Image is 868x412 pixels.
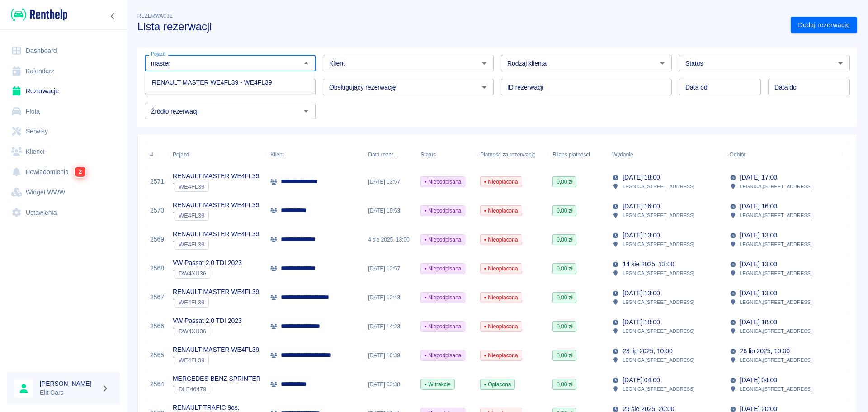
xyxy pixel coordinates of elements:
p: LEGNICA , [STREET_ADDRESS] [740,356,812,364]
label: Pojazd [151,51,165,57]
span: Niepodpisana [421,351,465,360]
div: ` [173,239,259,250]
button: Zwiń nawigację [106,10,120,22]
a: 2565 [150,350,164,360]
h6: [PERSON_NAME] [40,379,98,388]
p: LEGNICA , [STREET_ADDRESS] [623,182,694,190]
a: 2567 [150,293,164,302]
div: ` [173,384,261,394]
a: Dashboard [7,41,120,61]
div: ` [173,297,259,308]
button: Sort [745,148,758,161]
div: ` [173,181,259,192]
div: Status [420,142,436,167]
p: MERCEDES-BENZ SPRINTER [173,374,261,384]
img: Renthelp logo [11,7,67,22]
span: Nieopłacona [481,351,521,360]
p: LEGNICA , [STREET_ADDRESS] [740,327,812,335]
span: Nieopłacona [481,322,521,331]
div: Status [416,142,476,167]
p: 23 lip 2025, 10:00 [623,346,672,356]
button: Zamknij [300,57,312,70]
p: LEGNICA , [STREET_ADDRESS] [623,240,694,248]
div: [DATE] 12:57 [363,254,416,283]
span: Nieopłacona [481,207,521,215]
span: 2 [75,167,85,177]
span: Nieopłacona [481,265,521,273]
a: Renthelp logo [7,7,67,22]
div: # [146,142,168,167]
a: Ustawienia [7,203,120,223]
div: [DATE] 03:38 [363,370,416,399]
button: Otwórz [300,105,312,118]
button: Otwórz [834,57,847,70]
p: LEGNICA , [STREET_ADDRESS] [623,269,694,277]
p: LEGNICA , [STREET_ADDRESS] [740,240,812,248]
p: LEGNICA , [STREET_ADDRESS] [740,298,812,306]
div: Data rezerwacji [363,142,416,167]
p: [DATE] 16:00 [623,202,660,211]
span: Opłacona [481,380,514,388]
div: ` [173,268,242,279]
p: LEGNICA , [STREET_ADDRESS] [623,356,694,364]
div: 4 sie 2025, 13:00 [363,225,416,254]
input: DD.MM.YYYY [679,79,761,95]
span: DLE46479 [175,386,210,393]
span: 0,00 zł [553,351,576,360]
p: LEGNICA , [STREET_ADDRESS] [740,211,812,219]
span: DW4XU36 [175,270,210,277]
div: [DATE] 13:57 [363,167,416,196]
a: 2568 [150,264,164,273]
span: Nieopłacona [481,178,521,186]
p: 14 sie 2025, 13:00 [623,260,674,269]
a: Rezerwacje [7,81,120,101]
span: Niepodpisana [421,265,465,273]
input: DD.MM.YYYY [768,79,850,95]
div: Wydanie [608,142,725,167]
p: LEGNICA , [STREET_ADDRESS] [623,211,694,219]
span: Rezerwacje [137,13,173,19]
div: [DATE] 14:23 [363,312,416,341]
div: # [150,142,153,167]
a: Serwisy [7,121,120,142]
span: WE4FL39 [175,357,208,364]
p: [DATE] 13:00 [740,231,777,240]
a: 2564 [150,379,164,389]
div: Wydanie [612,142,633,167]
a: Kalendarz [7,61,120,81]
a: 2569 [150,235,164,244]
div: Pojazd [168,142,266,167]
span: WE4FL39 [175,299,208,306]
div: Klient [266,142,363,167]
div: Odbiór [730,142,746,167]
span: Nieopłacona [481,236,521,244]
div: Odbiór [725,142,842,167]
p: 26 lip 2025, 10:00 [740,346,790,356]
p: [DATE] 18:00 [623,173,660,182]
span: 0,00 zł [553,207,576,215]
a: Powiadomienia2 [7,161,120,182]
div: ` [173,355,259,365]
button: Otwórz [478,81,491,94]
span: 0,00 zł [553,322,576,331]
p: [DATE] 18:00 [623,317,660,327]
div: Płatność za rezerwację [476,142,548,167]
div: Pojazd [173,142,189,167]
span: Niepodpisana [421,178,465,186]
p: Elit Cars [40,388,98,398]
div: Data rezerwacji [368,142,399,167]
p: VW Passat 2.0 TDI 2023 [173,258,242,268]
span: 0,00 zł [553,236,576,244]
span: Niepodpisana [421,207,465,215]
span: W trakcie [421,380,454,388]
p: RENAULT MASTER WE4FL39 [173,287,259,297]
p: LEGNICA , [STREET_ADDRESS] [623,327,694,335]
p: [DATE] 04:00 [740,375,777,385]
span: WE4FL39 [175,241,208,248]
a: Dodaj rezerwację [791,17,857,33]
button: Sort [399,148,411,161]
p: [DATE] 18:00 [740,317,777,327]
span: 0,00 zł [553,380,576,388]
span: Niepodpisana [421,236,465,244]
p: VW Passat 2.0 TDI 2023 [173,316,242,326]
